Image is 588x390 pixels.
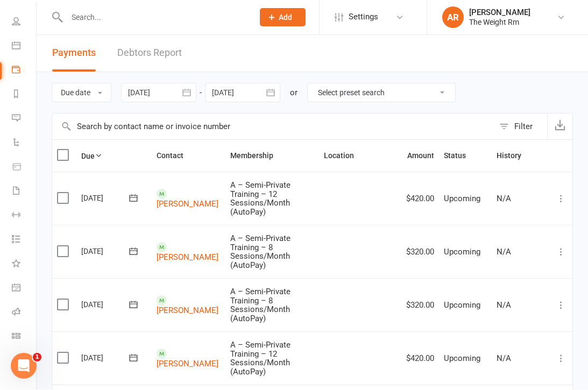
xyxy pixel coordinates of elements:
[319,140,401,172] th: Location
[497,194,511,204] span: N/A
[444,354,480,364] span: Upcoming
[11,353,37,379] iframe: Intercom live chat
[157,306,218,316] a: [PERSON_NAME]
[12,83,36,108] a: Reports
[63,10,246,25] input: Search...
[469,8,530,18] div: [PERSON_NAME]
[469,18,530,27] div: The Weight Rm
[444,301,480,310] span: Upcoming
[225,140,320,172] th: Membership
[81,190,131,207] div: [DATE]
[12,11,36,35] a: People
[497,354,511,364] span: N/A
[401,172,439,225] td: $420.00
[157,200,218,209] a: [PERSON_NAME]
[117,35,182,72] a: Debtors Report
[401,140,439,172] th: Amount
[349,5,378,30] span: Settings
[81,243,131,260] div: [DATE]
[81,350,131,366] div: [DATE]
[12,301,36,325] a: Roll call kiosk mode
[12,35,36,59] a: Calendar
[444,194,480,204] span: Upcoming
[152,140,225,172] th: Contact
[12,253,36,277] a: What's New
[279,13,292,22] span: Add
[290,87,297,100] div: or
[497,301,511,310] span: N/A
[514,120,533,133] div: Filter
[12,156,36,180] a: Product Sales
[157,253,218,263] a: [PERSON_NAME]
[76,140,152,172] th: Due
[12,277,36,301] a: General attendance kiosk mode
[401,332,439,385] td: $420.00
[230,234,291,271] span: A – Semi-Private Training – 8 Sessions/Month (AutoPay)
[230,341,291,377] span: A – Semi-Private Training – 12 Sessions/Month (AutoPay)
[442,7,464,29] div: AR
[81,296,131,313] div: [DATE]
[52,114,494,140] input: Search by contact name or invoice number
[157,359,218,369] a: [PERSON_NAME]
[260,9,306,27] button: Add
[401,279,439,332] td: $320.00
[12,325,36,350] a: Class kiosk mode
[494,114,547,140] button: Filter
[439,140,492,172] th: Status
[52,83,111,103] button: Due date
[33,353,41,362] span: 1
[12,59,36,83] a: Payments
[497,247,511,257] span: N/A
[230,181,291,217] span: A – Semi-Private Training – 12 Sessions/Month (AutoPay)
[52,35,96,72] button: Payments
[230,287,291,324] span: A – Semi-Private Training – 8 Sessions/Month (AutoPay)
[52,47,96,59] span: Payments
[492,140,550,172] th: History
[444,247,480,257] span: Upcoming
[401,225,439,279] td: $320.00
